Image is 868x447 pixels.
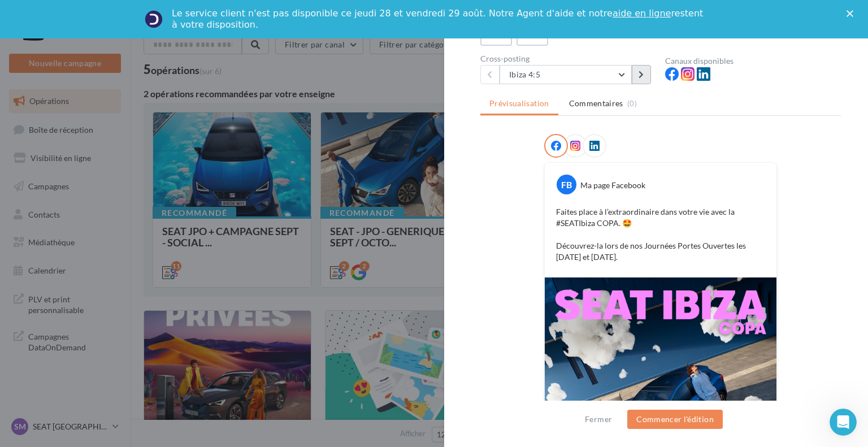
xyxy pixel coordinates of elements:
button: Ibiza 4:5 [500,65,632,84]
button: Fermer [580,413,617,426]
a: aide en ligne [613,8,671,19]
iframe: Intercom live chat [830,409,857,436]
span: (0) [627,99,637,108]
img: Profile image for Service-Client [145,10,163,28]
button: Commencer l'édition [627,410,723,429]
div: Fermer [847,10,858,17]
p: Faites place à l’extraordinaire dans votre vie avec la #SEATIbiza COPA. 🤩 Découvrez-la lors de no... [556,206,765,263]
div: Canaux disponibles [665,57,841,65]
div: Le service client n'est pas disponible ce jeudi 28 et vendredi 29 août. Notre Agent d'aide et not... [172,8,705,31]
div: Cross-posting [480,55,656,63]
div: FB [557,175,576,194]
span: Commentaires [569,98,623,109]
div: Ma page Facebook [580,180,645,191]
